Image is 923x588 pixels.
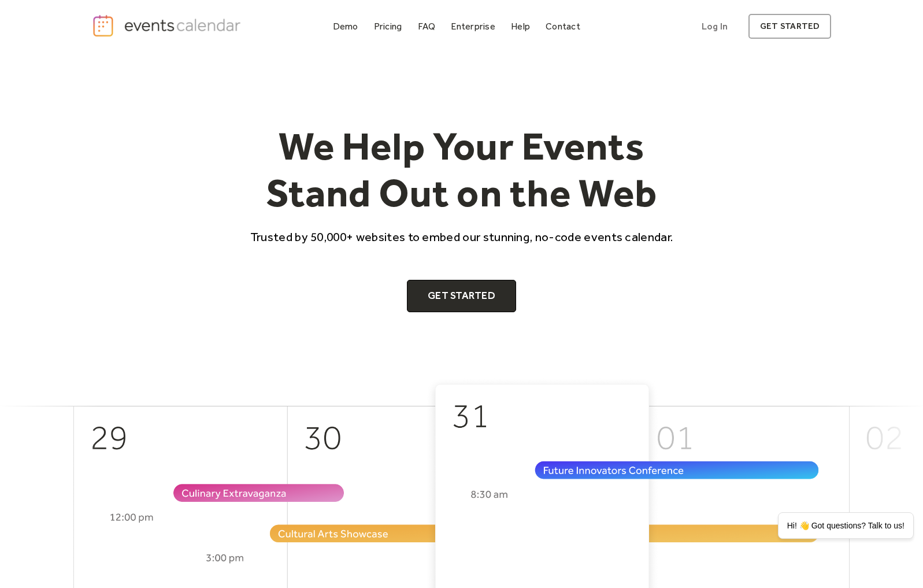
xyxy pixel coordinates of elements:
[451,23,495,29] div: Enterprise
[374,23,402,29] div: Pricing
[446,19,499,34] a: Enterprise
[541,19,585,34] a: Contact
[690,14,739,39] a: Log In
[369,19,407,34] a: Pricing
[418,23,436,29] div: FAQ
[546,23,580,29] div: Contact
[413,19,440,34] a: FAQ
[407,280,516,312] a: Get Started
[748,14,831,39] a: get started
[92,14,244,38] a: home
[240,228,684,245] p: Trusted by 50,000+ websites to embed our stunning, no-code events calendar.
[333,23,358,29] div: Demo
[506,19,535,34] a: Help
[328,19,363,34] a: Demo
[511,23,530,29] div: Help
[240,123,684,217] h1: We Help Your Events Stand Out on the Web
